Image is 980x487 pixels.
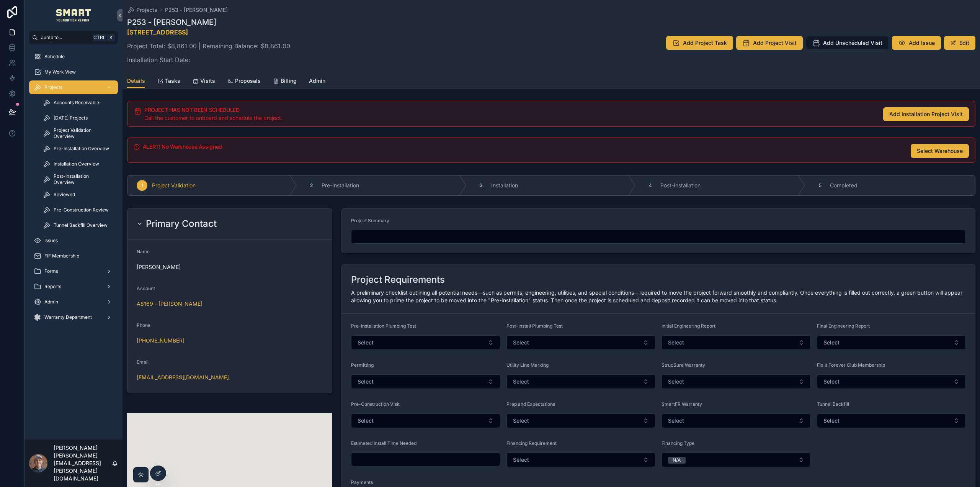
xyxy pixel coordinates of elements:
[54,207,109,213] span: Pre-Construction Review
[911,144,969,158] button: Select Warehouse
[351,362,374,368] span: Permitting
[38,203,118,217] a: Pre-Construction Review
[817,362,885,368] span: Fix It Forever Club Membership
[38,157,118,171] a: Installation Overview
[235,77,261,85] span: Proposals
[54,146,109,152] span: Pre-Installation Overview
[661,323,715,329] span: Initial Engineering Report
[144,107,877,113] h5: PROJECT HAS NOT BEEN SCHEDULED
[29,310,118,324] a: Warranty Department
[817,335,966,350] button: Select Button
[137,300,203,308] a: A8169 - [PERSON_NAME]
[137,249,150,254] span: Name
[513,378,529,385] span: Select
[506,323,563,329] span: Post-Install Plumbing Test
[944,36,975,50] button: Edit
[351,218,389,223] span: Project Summary
[351,274,445,286] h2: Project Requirements
[883,107,969,121] button: Add Installation Project Visit
[165,77,180,85] span: Tasks
[819,182,822,189] span: 5
[44,54,65,60] span: Schedule
[649,182,652,189] span: 4
[41,34,90,41] span: Jump to...
[165,6,228,14] a: P253 - [PERSON_NAME]
[351,440,416,446] span: Estimated Install Time Needed
[108,34,114,41] span: K
[358,339,374,346] span: Select
[351,401,400,407] span: Pre-Construction Visit
[38,96,118,110] a: Accounts Receivable
[152,182,196,189] span: Project Validation
[668,339,684,346] span: Select
[823,417,840,425] span: Select
[29,249,118,263] a: FIF Membership
[56,9,91,21] img: App logo
[127,28,188,36] a: [STREET_ADDRESS]
[137,285,155,291] span: Account
[193,74,215,89] a: Visits
[351,374,500,389] button: Select Button
[506,374,656,389] button: Select Button
[506,362,549,368] span: Utility Line Marking
[227,74,261,89] a: Proposals
[506,453,656,467] button: Select Button
[281,77,297,85] span: Billing
[513,456,529,464] span: Select
[358,417,374,425] span: Select
[830,182,857,189] span: Completed
[661,413,811,428] button: Select Button
[892,36,941,50] button: Add Issue
[38,126,118,140] a: Project Validation Overview
[24,44,122,334] div: scrollable content
[513,417,529,425] span: Select
[513,339,529,346] span: Select
[44,84,62,90] span: Projects
[54,127,110,139] span: Project Validation Overview
[137,322,150,328] span: Phone
[506,335,656,350] button: Select Button
[661,335,811,350] button: Select Button
[54,100,99,106] span: Accounts Receivable
[480,182,482,189] span: 3
[351,413,500,428] button: Select Button
[93,34,106,41] span: Ctrl
[29,80,118,94] a: Projects
[44,299,58,305] span: Admin
[823,39,882,47] span: Add Unscheduled Visit
[273,74,297,89] a: Billing
[141,182,143,189] span: 1
[127,74,145,89] a: Details
[54,444,112,482] p: [PERSON_NAME] [PERSON_NAME][EMAIL_ADDRESS][PERSON_NAME][DOMAIN_NAME]
[44,284,61,290] span: Reports
[44,314,92,320] span: Warranty Department
[661,401,702,407] span: SmartFR Warranty
[817,374,966,389] button: Select Button
[54,192,75,198] span: Reviewed
[137,337,185,344] a: [PHONE_NUMBER]
[889,110,963,118] span: Add Installation Project Visit
[506,440,557,446] span: Financing Requirement
[823,378,840,385] span: Select
[200,77,215,85] span: Visits
[54,115,88,121] span: [DATE] Projects
[29,234,118,248] a: Issues
[909,39,935,47] span: Add Issue
[29,295,118,309] a: Admin
[661,440,694,446] span: Financing Type
[660,182,701,189] span: Post-Installation
[668,378,684,385] span: Select
[127,77,145,85] span: Details
[309,77,325,85] span: Admin
[506,413,656,428] button: Select Button
[806,36,889,50] button: Add Unscheduled Visit
[29,31,118,44] button: Jump to...CtrlK
[143,144,905,149] h5: ALERT! No Warehouse Assigned
[351,323,416,329] span: Pre-Installation Plumbing Test
[29,280,118,294] a: Reports
[351,479,373,485] span: Payments
[54,161,99,167] span: Installation Overview
[38,142,118,156] a: Pre-Installation Overview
